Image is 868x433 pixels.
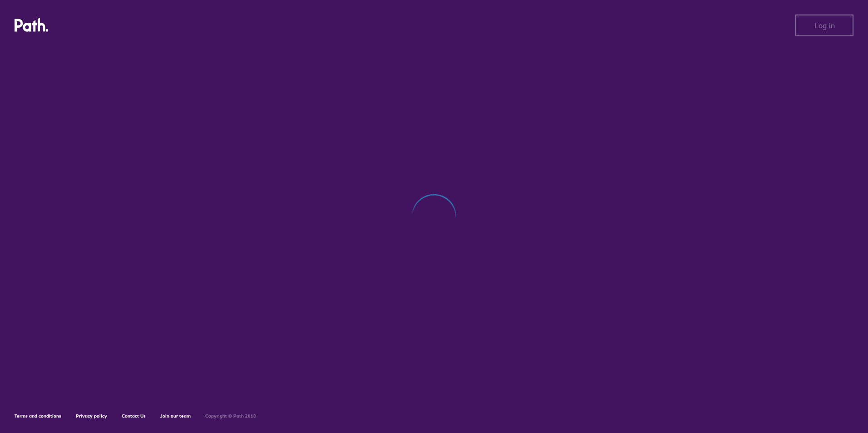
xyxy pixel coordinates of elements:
[205,413,256,419] h6: Copyright © Path 2018
[160,413,191,419] a: Join our team
[15,413,61,419] a: Terms and conditions
[122,413,146,419] a: Contact Us
[814,21,835,30] span: Log in
[795,15,853,36] button: Log in
[76,413,107,419] a: Privacy policy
